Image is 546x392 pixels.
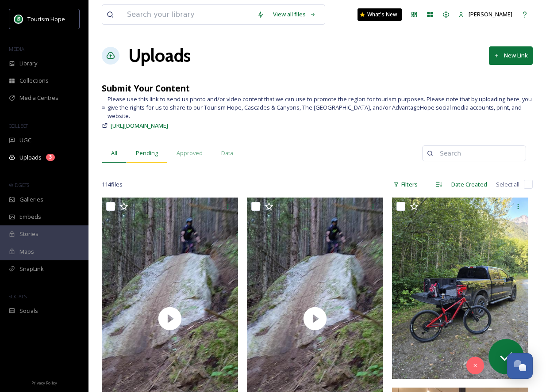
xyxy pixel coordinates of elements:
[27,15,65,23] span: Tourism Hope
[221,149,233,157] span: Data
[19,213,41,221] span: Embeds
[177,149,203,157] span: Approved
[19,247,34,256] span: Maps
[19,307,38,315] span: Socials
[19,59,37,68] span: Library
[31,377,57,388] a: Privacy Policy
[19,136,31,145] span: UGC
[489,46,533,65] button: New Link
[111,120,168,131] a: [URL][DOMAIN_NAME]
[111,149,117,157] span: All
[269,6,320,23] a: View all files
[358,8,402,21] a: What's New
[389,176,422,193] div: Filters
[19,153,42,162] span: Uploads
[447,176,492,193] div: Date Created
[9,46,24,52] span: MEDIA
[102,180,123,189] span: 114 file s
[31,380,57,386] span: Privacy Policy
[136,149,158,157] span: Pending
[19,195,43,204] span: Galleries
[9,182,29,188] span: WIDGETS
[102,82,190,94] strong: Submit Your Content
[435,145,521,162] input: Search
[19,230,38,238] span: Stories
[19,76,49,85] span: Collections
[392,198,528,379] img: ext_1754932477.359572_salesmanandrew@gmail.com-inbound2855146357779677080.jpg
[9,122,28,129] span: COLLECT
[111,122,168,129] span: [URL][DOMAIN_NAME]
[108,95,533,121] span: Please use this link to send us photo and/or video content that we can use to promote the region ...
[128,42,191,69] a: Uploads
[46,154,55,161] div: 3
[9,293,27,300] span: SOCIALS
[14,15,23,23] img: logo.png
[454,6,517,23] a: [PERSON_NAME]
[19,265,44,273] span: SnapLink
[123,5,253,24] input: Search your library
[19,94,58,102] span: Media Centres
[496,180,519,189] span: Select all
[507,353,533,379] button: Open Chat
[469,10,512,18] span: [PERSON_NAME]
